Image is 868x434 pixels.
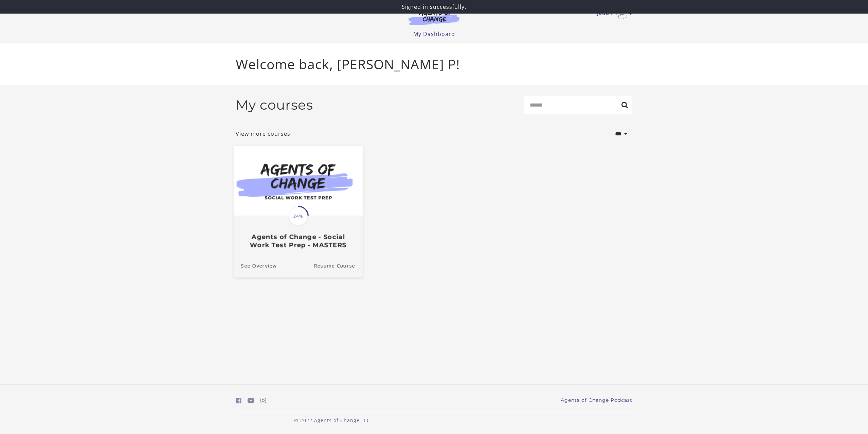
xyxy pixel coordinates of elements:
[248,396,254,405] a: https://www.youtube.com/c/AgentsofChangeTestPrepbyMeaganMitchell (Open in a new window)
[289,207,308,226] span: 24%
[260,396,266,405] a: https://www.instagram.com/agentsofchangeprep/ (Open in a new window)
[314,254,363,277] a: Agents of Change - Social Work Test Prep - MASTERS: Resume Course
[597,8,629,19] a: Toggle menu
[236,54,632,74] p: Welcome back, [PERSON_NAME] P!
[241,233,355,249] h3: Agents of Change - Social Work Test Prep - MASTERS
[413,30,455,38] a: My Dashboard
[401,10,467,25] img: Agents of Change Logo
[236,417,429,424] p: © 2022 Agents of Change LLC
[236,97,313,113] h2: My courses
[236,396,241,405] a: https://www.facebook.com/groups/aswbtestprep (Open in a new window)
[248,397,254,404] i: https://www.youtube.com/c/AgentsofChangeTestPrepbyMeaganMitchell (Open in a new window)
[234,254,277,277] a: Agents of Change - Social Work Test Prep - MASTERS: See Overview
[561,397,632,404] a: Agents of Change Podcast
[236,397,241,404] i: https://www.facebook.com/groups/aswbtestprep (Open in a new window)
[236,130,290,138] a: View more courses
[3,3,865,11] p: Signed in successfully.
[260,397,266,404] i: https://www.instagram.com/agentsofchangeprep/ (Open in a new window)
